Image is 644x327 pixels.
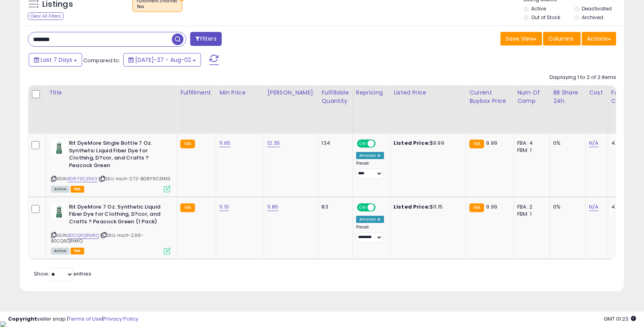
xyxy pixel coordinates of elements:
button: Save View [500,32,542,45]
div: ASIN: [51,140,171,191]
div: Current Buybox Price [469,89,510,105]
b: Listed Price: [394,203,430,211]
span: All listings currently available for purchase on Amazon [51,248,69,254]
img: 41QAVzqLYpL._SL40_.jpg [51,140,67,156]
span: ON [358,140,368,147]
span: Show: entries [34,270,91,278]
div: 0% [553,140,579,147]
button: [DATE]-27 - Aug-02 [123,53,201,67]
div: $9.99 [394,140,460,147]
a: Terms of Use [68,315,102,323]
span: Last 7 Days [41,56,72,64]
div: 134 [321,140,346,147]
div: Preset: [356,225,384,242]
div: FBM: 1 [517,211,544,218]
b: Rit DyeMore Single Bottle 7 Oz. Synthetic Liquid Fiber Dye for Clothing, D?cor, and Crafts ? Peac... [69,140,166,171]
b: Rit DyeMore 7 Oz. Synthetic Liquid Fiber Dye for Clothing, D?cor, and Crafts ? Peacock Green (1 P... [69,203,166,228]
div: $11.15 [394,203,460,211]
div: Fulfillment Cost [611,89,642,105]
span: FBA [71,186,84,193]
img: 41QAVzqLYpL._SL40_.jpg [51,203,67,219]
div: seller snap | | [8,315,138,323]
div: Displaying 1 to 2 of 2 items [549,74,616,81]
div: Fulfillment [180,89,213,97]
a: Privacy Policy [103,315,138,323]
div: Preset: [356,161,384,179]
div: 4.15 [611,140,639,147]
strong: Copyright [8,315,37,323]
small: FBA [469,203,484,212]
div: Repricing [356,89,387,97]
div: 4.15 [611,203,639,211]
div: FBM: 1 [517,147,544,154]
div: BB Share 24h. [553,89,582,105]
a: N/A [589,203,599,211]
span: OFF [374,204,387,211]
button: Columns [543,32,581,45]
a: 11.65 [219,139,230,147]
span: OFF [374,140,387,147]
span: | SKU: mich-2.99-B0CQ6QRMKQ [51,232,144,244]
button: Filters [190,32,221,46]
div: Title [49,89,173,97]
span: [DATE]-27 - Aug-02 [135,56,191,64]
div: 0% [553,203,579,211]
div: FBA: 4 [517,140,544,147]
a: 11.85 [267,203,278,211]
a: 11.10 [219,203,229,211]
div: Amazon AI [356,216,384,223]
div: Clear All Filters [28,12,63,20]
button: Last 7 Days [29,53,82,67]
label: Deactivated [582,5,612,12]
label: Active [531,5,546,12]
div: Amazon AI [356,152,384,159]
small: FBA [180,140,195,148]
label: Archived [582,14,603,21]
span: | SKU: mich-2.72-B08Y9C3NX3 [98,175,171,182]
span: 9.99 [486,139,497,147]
span: Columns [548,35,573,43]
div: Cost [589,89,605,97]
a: 12.35 [267,139,280,147]
span: Compared to: [83,57,120,64]
div: ASIN: [51,203,171,254]
span: 9.99 [486,203,497,211]
span: 2025-08-13 01:23 GMT [604,315,636,323]
div: fba [137,4,178,10]
a: B08Y9C3NX3 [67,175,97,182]
button: Actions [582,32,616,45]
small: FBA [469,140,484,148]
span: ON [358,204,368,211]
div: 83 [321,203,346,211]
a: N/A [589,139,599,147]
div: Listed Price [394,89,463,97]
div: Min Price [219,89,260,97]
label: Out of Stock [531,14,560,21]
b: Listed Price: [394,139,430,147]
div: FBA: 2 [517,203,544,211]
span: FBA [71,248,84,254]
div: Num of Comp. [517,89,546,105]
a: B0CQ6QRMKQ [67,232,99,239]
div: Fulfillable Quantity [321,89,349,105]
small: FBA [180,203,195,212]
div: [PERSON_NAME] [267,89,315,97]
span: All listings currently available for purchase on Amazon [51,186,69,193]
